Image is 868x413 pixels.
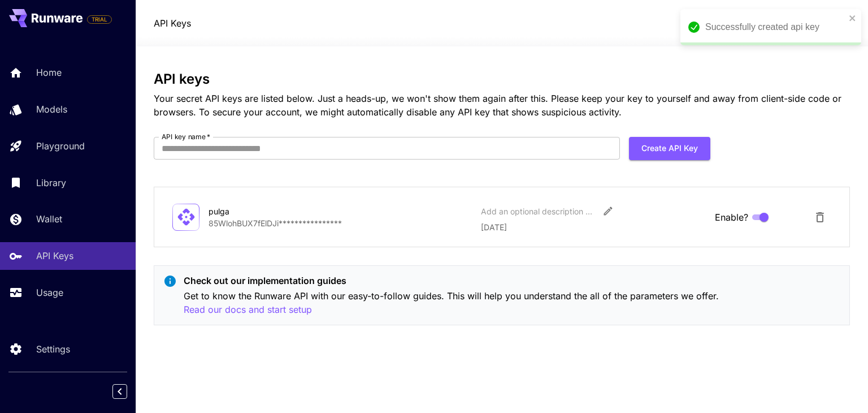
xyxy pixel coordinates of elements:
[184,289,840,317] p: Get to know the Runware API with our easy-to-follow guides. This will help you understand the all...
[36,66,62,79] p: Home
[36,139,85,153] p: Playground
[36,286,63,299] p: Usage
[849,14,857,23] button: close
[705,20,845,34] div: Successfully created api key
[154,92,849,119] p: Your secret API keys are listed below. Just a heads-up, we won't show them again after this. Plea...
[481,205,594,217] div: Add an optional description or comment
[36,342,70,356] p: Settings
[36,249,73,263] p: API Keys
[36,212,62,226] p: Wallet
[209,205,322,217] div: pulga
[154,16,191,30] nav: breadcrumb
[162,132,210,141] label: API key name
[184,303,312,317] button: Read our docs and start setup
[112,384,127,399] button: Collapse sidebar
[88,15,111,24] span: TRIAL
[598,201,618,221] button: Edit
[36,102,67,116] p: Models
[87,12,112,26] span: Add your payment card to enable full platform functionality.
[154,71,849,87] h3: API keys
[36,176,66,190] p: Library
[154,16,191,30] a: API Keys
[715,210,748,224] span: Enable?
[184,274,840,287] p: Check out our implementation guides
[809,206,831,229] button: Delete API Key
[629,137,710,160] button: Create API Key
[481,221,705,233] p: [DATE]
[121,381,136,402] div: Collapse sidebar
